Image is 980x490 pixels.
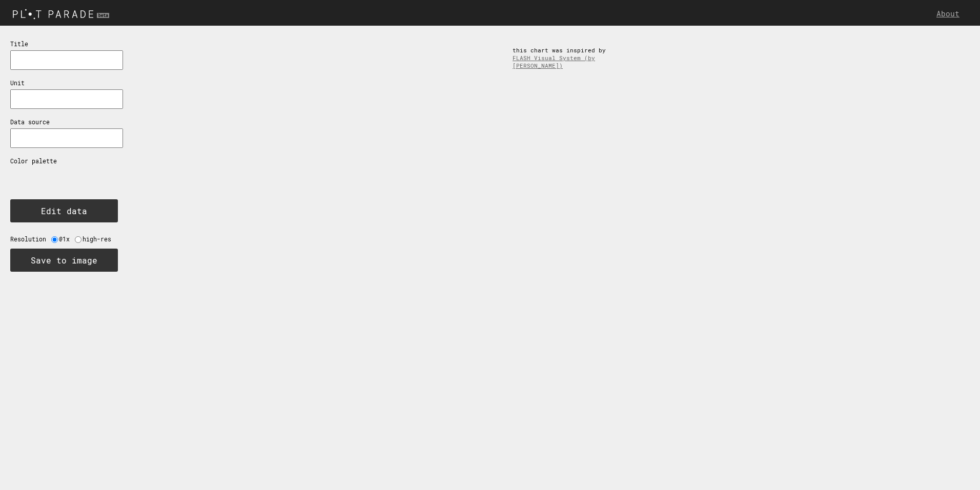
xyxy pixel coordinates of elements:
p: Data source [10,118,123,126]
a: About [936,9,965,18]
label: Resolution [10,235,51,243]
p: Color palette [10,157,123,165]
label: high-res [83,235,116,243]
button: Edit data [10,199,118,222]
p: Unit [10,79,123,87]
div: this chart was inspired by [502,36,625,80]
p: Title [10,40,123,48]
label: @1x [59,235,75,243]
a: FLASH Visual System (by [PERSON_NAME]) [513,54,595,69]
button: Save to image [10,249,118,272]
